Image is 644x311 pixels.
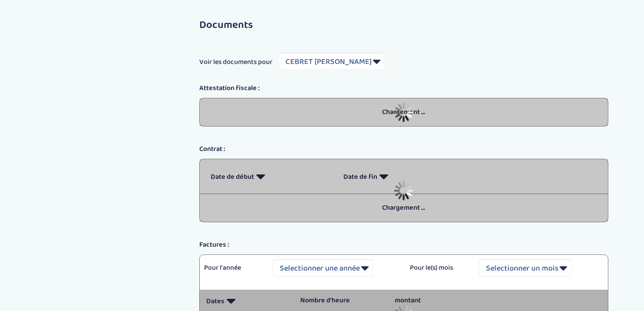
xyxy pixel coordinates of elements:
[199,57,272,67] span: Voir les documents pour
[394,103,413,122] img: loader_sticker.gif
[193,240,615,250] div: Factures :
[204,263,260,273] p: Pour l'année
[193,144,615,154] div: Contrat :
[394,181,413,201] img: loader_sticker.gif
[410,263,466,273] p: Pour le(s) mois
[193,83,615,94] div: Attestation fiscale :
[199,20,608,31] h3: Documents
